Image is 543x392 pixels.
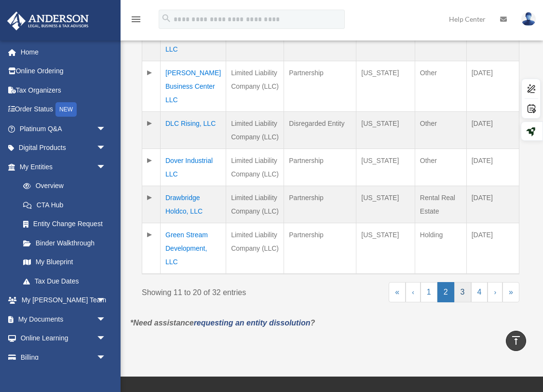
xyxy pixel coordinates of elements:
a: Platinum Q&Aarrow_drop_down [7,119,121,138]
a: requesting an entity dissolution [194,319,311,327]
a: My Entitiesarrow_drop_down [7,157,116,176]
a: Tax Due Dates [14,271,116,291]
a: Home [7,42,121,62]
a: Entity Change Request [14,215,116,234]
span: arrow_drop_down [96,310,116,329]
div: NEW [55,102,77,117]
a: vertical_align_top [506,331,526,351]
td: [US_STATE] [356,149,415,186]
td: Drawbridge Holdco, LLC [161,186,226,223]
span: arrow_drop_down [96,157,116,177]
a: Online Learningarrow_drop_down [7,329,121,348]
td: Dover Industrial LLC [161,149,226,186]
a: My Documentsarrow_drop_down [7,310,121,329]
td: Green Stream Development, LLC [161,223,226,274]
a: Overview [14,176,111,196]
td: [DATE] [466,149,519,186]
a: 2 [437,282,454,302]
a: Binder Walkthrough [14,233,116,253]
td: Limited Liability Company (LLC) [226,61,284,112]
i: vertical_align_top [510,335,522,346]
td: Other [415,61,466,112]
td: Limited Liability Company (LLC) [226,149,284,186]
span: arrow_drop_down [96,119,116,139]
td: [DATE] [466,112,519,149]
td: Disregarded Entity [284,112,356,149]
a: 3 [454,282,471,302]
a: menu [130,17,142,25]
td: [US_STATE] [356,186,415,223]
a: Billingarrow_drop_down [7,348,121,367]
div: Showing 11 to 20 of 32 entries [142,282,324,299]
td: Other [415,112,466,149]
a: Online Ordering [7,62,121,81]
img: Anderson Advisors Platinum Portal [4,12,92,30]
i: search [161,13,172,24]
td: Rental Real Estate [415,186,466,223]
td: Limited Liability Company (LLC) [226,112,284,149]
td: [DATE] [466,61,519,112]
span: arrow_drop_down [96,138,116,158]
td: [PERSON_NAME] Business Center LLC [161,61,226,112]
td: Other [415,149,466,186]
td: Partnership [284,149,356,186]
span: arrow_drop_down [96,329,116,349]
a: Digital Productsarrow_drop_down [7,138,121,158]
a: 1 [421,282,437,302]
span: arrow_drop_down [96,348,116,367]
a: My [PERSON_NAME] Teamarrow_drop_down [7,291,121,310]
td: [US_STATE] [356,61,415,112]
td: Partnership [284,61,356,112]
a: 4 [471,282,488,302]
img: User Pic [521,12,536,26]
a: CTA Hub [14,195,116,215]
td: Partnership [284,186,356,223]
td: Limited Liability Company (LLC) [226,186,284,223]
td: [DATE] [466,186,519,223]
td: Holding [415,223,466,274]
td: [DATE] [466,223,519,274]
td: Limited Liability Company (LLC) [226,223,284,274]
a: Next [488,282,502,302]
a: My Blueprint [14,253,116,272]
td: [US_STATE] [356,112,415,149]
td: Partnership [284,223,356,274]
td: [US_STATE] [356,223,415,274]
a: Order StatusNEW [7,100,121,120]
a: First [389,282,406,302]
a: Tax Organizers [7,81,121,100]
a: Last [502,282,519,302]
td: DLC Rising, LLC [161,112,226,149]
i: menu [130,14,142,25]
span: arrow_drop_down [96,291,116,311]
em: *Need assistance ? [130,319,315,327]
a: Previous [406,282,421,302]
